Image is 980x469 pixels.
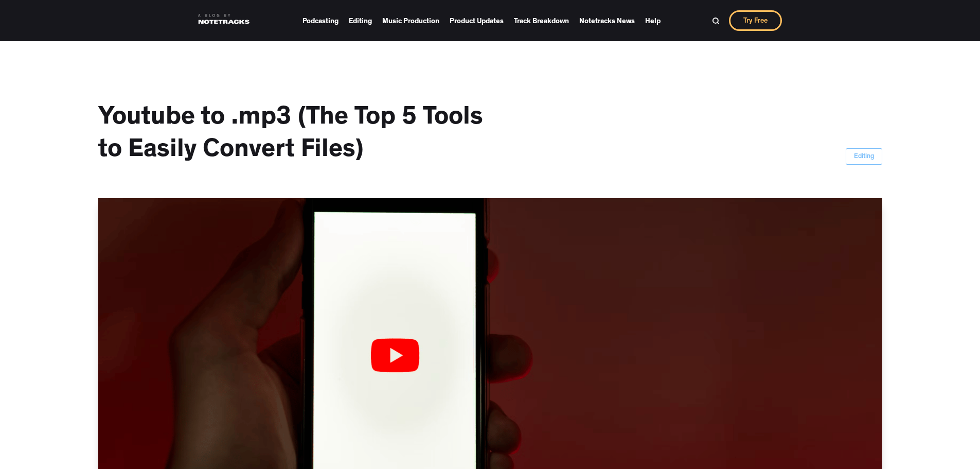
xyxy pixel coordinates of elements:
[349,13,372,28] a: Editing
[854,152,874,162] div: Editing
[729,10,782,31] a: Try Free
[645,13,661,28] a: Help
[712,17,720,25] img: Search Bar
[579,13,635,28] a: Notetracks News
[98,103,510,167] h1: Youtube to .mp3 (The Top 5 Tools to Easily Convert Files)
[302,13,338,28] a: Podcasting
[846,148,882,165] a: Editing
[382,13,439,28] a: Music Production
[450,13,504,28] a: Product Updates
[514,13,569,28] a: Track Breakdown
